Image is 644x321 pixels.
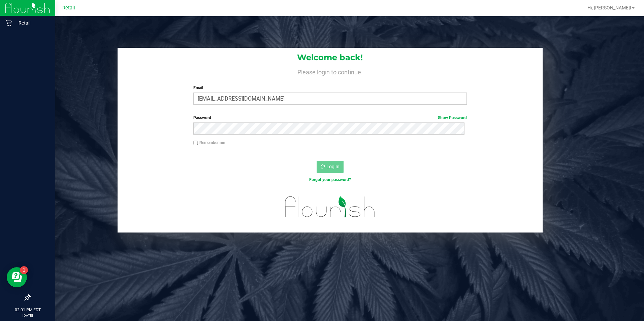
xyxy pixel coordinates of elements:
[3,307,52,313] p: 02:01 PM EDT
[326,164,340,169] span: Log In
[309,177,351,182] a: Forgot your password?
[118,53,543,62] h1: Welcome back!
[587,5,631,10] span: Hi, [PERSON_NAME]!
[12,19,52,27] p: Retail
[7,267,27,287] iframe: Resource center
[193,85,467,91] label: Email
[438,115,467,120] a: Show Password
[317,161,344,173] button: Log In
[193,115,211,120] span: Password
[277,190,383,224] img: flourish_logo.svg
[193,140,225,146] label: Remember me
[193,141,198,145] input: Remember me
[5,20,12,26] inline-svg: Retail
[3,313,52,318] p: [DATE]
[20,266,28,274] iframe: Resource center unread badge
[62,5,75,11] span: Retail
[118,67,543,75] h4: Please login to continue.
